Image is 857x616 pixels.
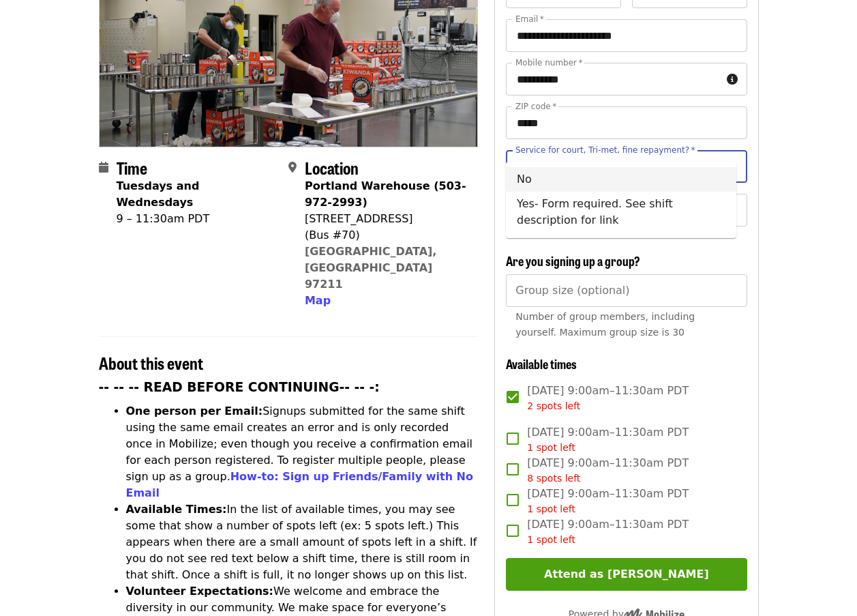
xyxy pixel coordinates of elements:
[506,558,747,591] button: Attend as [PERSON_NAME]
[527,534,575,545] span: 1 spot left
[506,63,721,96] input: Mobile number
[515,59,582,67] label: Mobile number
[126,403,479,501] li: Signups submitted for the same shift using the same email creates an error and is only recorded o...
[305,211,467,227] div: [STREET_ADDRESS]
[506,106,747,139] input: ZIP code
[723,157,742,176] button: Close
[506,274,747,307] input: [object Object]
[527,473,580,484] span: 8 spots left
[126,405,263,417] strong: One person per Email:
[527,424,689,455] span: [DATE] 9:00am–11:30am PDT
[288,161,297,174] i: map-marker-alt icon
[506,252,640,269] span: Are you signing up a group?
[706,157,725,176] button: Clear
[305,245,437,291] a: [GEOGRAPHIC_DATA], [GEOGRAPHIC_DATA] 97211
[305,227,467,244] div: (Bus #70)
[527,455,689,486] span: [DATE] 9:00am–11:30am PDT
[515,102,556,111] label: ZIP code
[305,156,359,179] span: Location
[506,355,577,372] span: Available times
[515,146,695,154] label: Service for court, Tri-met, fine repayment?
[305,293,331,309] button: Map
[99,351,203,375] span: About this event
[506,167,736,192] li: No
[305,179,466,209] strong: Portland Warehouse (503-972-2993)
[117,211,277,227] div: 9 – 11:30am PDT
[126,470,474,499] a: How-to: Sign up Friends/Family with No Email
[305,294,331,307] span: Map
[126,503,227,516] strong: Available Times:
[117,179,200,209] strong: Tuesdays and Wednesdays
[126,585,274,598] strong: Volunteer Expectations:
[126,501,479,583] li: In the list of available times, you may see some that show a number of spots left (ex: 5 spots le...
[99,380,380,394] strong: -- -- -- READ BEFORE CONTINUING-- -- -:
[527,383,689,413] span: [DATE] 9:00am–11:30am PDT
[99,161,108,174] i: calendar icon
[527,503,575,514] span: 1 spot left
[515,15,544,23] label: Email
[527,442,575,453] span: 1 spot left
[527,486,689,516] span: [DATE] 9:00am–11:30am PDT
[117,156,147,179] span: Time
[515,311,695,338] span: Number of group members, including yourself. Maximum group size is 30
[527,400,580,411] span: 2 spots left
[506,192,736,233] li: Yes- Form required. See shift description for link
[527,516,689,547] span: [DATE] 9:00am–11:30am PDT
[727,73,738,86] i: circle-info icon
[506,19,747,52] input: Email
